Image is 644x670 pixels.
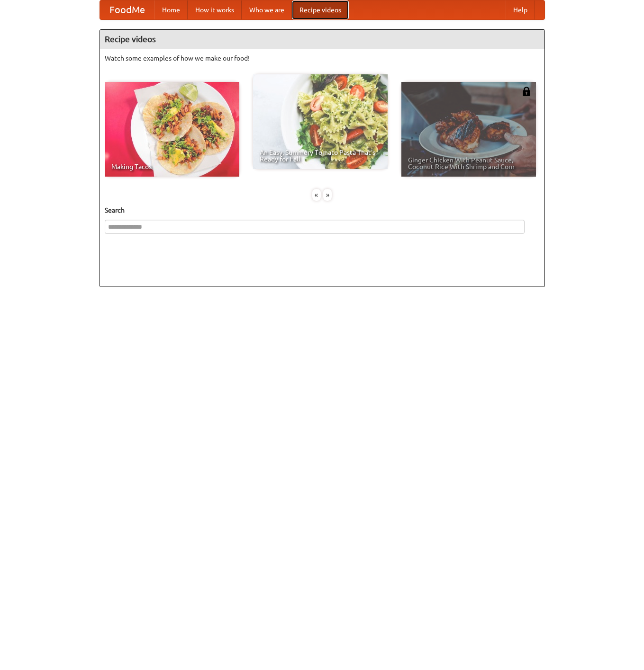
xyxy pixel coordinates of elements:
div: » [323,189,332,201]
a: An Easy, Summery Tomato Pasta That's Ready for Fall [253,74,388,169]
h5: Search [105,205,540,215]
h4: Recipe videos [100,30,544,49]
a: Who we are [242,0,292,19]
a: FoodMe [100,0,154,19]
img: 483408.png [522,87,531,96]
a: Home [154,0,188,19]
a: Help [506,0,535,19]
div: « [312,189,321,201]
p: Watch some examples of how we make our food! [105,54,540,63]
a: Making Tacos [105,82,239,177]
span: An Easy, Summery Tomato Pasta That's Ready for Fall [260,149,381,162]
a: How it works [188,0,242,19]
span: Making Tacos [111,163,233,170]
a: Recipe videos [292,0,349,19]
